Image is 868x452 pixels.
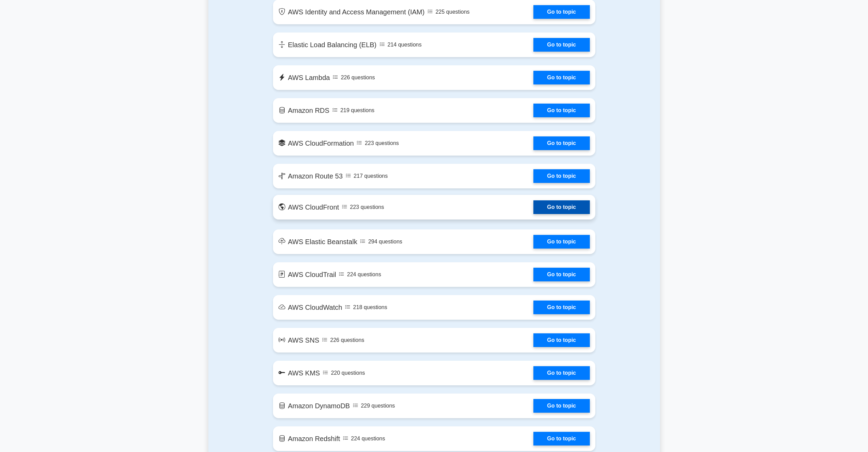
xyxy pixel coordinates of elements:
a: Go to topic [533,333,590,347]
a: Go to topic [533,235,590,249]
a: Go to topic [533,399,590,413]
a: Go to topic [533,366,590,380]
a: Go to topic [533,301,590,314]
a: Go to topic [533,5,590,19]
a: Go to topic [533,136,590,150]
a: Go to topic [533,432,590,446]
a: Go to topic [533,169,590,183]
a: Go to topic [533,200,590,214]
a: Go to topic [533,268,590,281]
a: Go to topic [533,104,590,117]
a: Go to topic [533,38,590,52]
a: Go to topic [533,71,590,84]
